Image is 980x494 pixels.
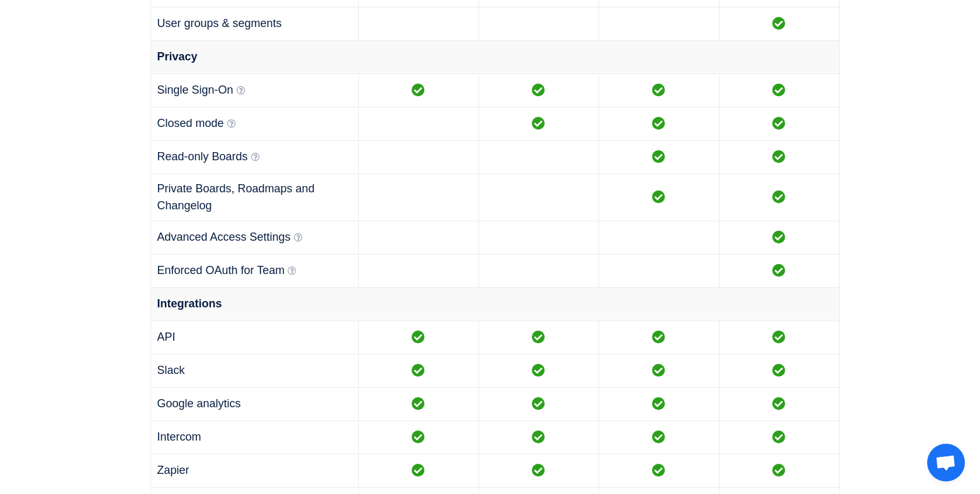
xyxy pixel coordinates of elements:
[157,84,234,96] span: Single Sign-On
[150,354,358,387] td: Slack
[150,454,358,487] td: Zapier
[150,287,839,321] td: Integrations
[150,40,839,74] td: Privacy
[150,173,358,221] td: Private Boards, Roadmaps and Changelog
[157,150,248,163] span: Read-only Boards
[150,387,358,420] td: Google analytics
[157,231,291,243] span: Advanced Access Settings
[150,7,358,40] td: User groups & segments
[157,117,224,129] span: Closed mode
[150,321,358,354] td: API
[927,444,965,481] div: Open chat
[157,264,285,277] span: Enforced OAuth for Team
[150,420,358,454] td: Intercom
